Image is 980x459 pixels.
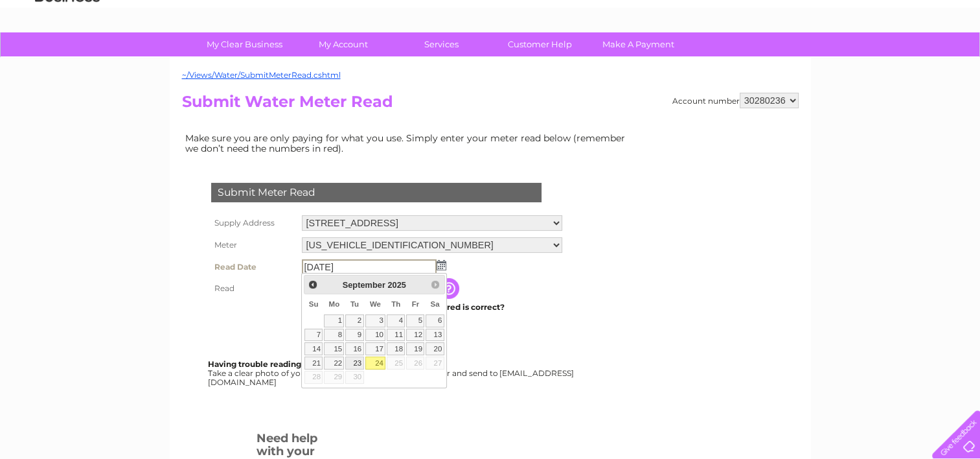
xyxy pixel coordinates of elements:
[191,32,298,56] a: My Clear Business
[406,329,424,342] a: 12
[784,55,813,65] a: Energy
[304,357,323,370] a: 21
[329,300,340,308] span: Monday
[345,342,363,355] a: 16
[585,32,692,56] a: Make A Payment
[426,314,444,327] a: 6
[437,260,446,270] img: ...
[208,212,299,234] th: Supply Address
[365,342,386,355] a: 17
[185,7,797,63] div: Clear Business is a trading name of Verastar Limited (registered in [GEOGRAPHIC_DATA] No. 3667643...
[387,314,405,327] a: 4
[208,234,299,256] th: Meter
[182,93,799,117] h2: Submit Water Meter Read
[304,329,323,342] a: 7
[304,342,323,355] a: 14
[365,357,386,370] a: 24
[937,55,968,65] a: Log out
[324,314,344,327] a: 1
[306,277,321,292] a: Prev
[387,329,405,342] a: 11
[365,329,386,342] a: 10
[350,300,359,308] span: Tuesday
[182,130,635,157] td: Make sure you are only paying for what you use. Simply enter your meter read below (remember we d...
[182,70,341,80] a: ~/Views/Water/SubmitMeterRead.cshtml
[299,299,565,316] td: Are you sure the read you have entered is correct?
[426,329,444,342] a: 13
[309,300,319,308] span: Sunday
[430,300,439,308] span: Saturday
[406,314,424,327] a: 5
[324,329,344,342] a: 8
[324,357,344,370] a: 22
[672,93,799,108] div: Account number
[324,342,344,355] a: 15
[370,300,381,308] span: Wednesday
[439,278,462,299] input: Information
[406,342,424,355] a: 19
[426,342,444,355] a: 20
[486,32,593,56] a: Customer Help
[867,55,886,65] a: Blog
[391,300,400,308] span: Thursday
[290,32,396,56] a: My Account
[208,278,299,299] th: Read
[412,300,420,308] span: Friday
[211,183,541,202] div: Submit Meter Read
[365,314,386,327] a: 3
[208,360,576,386] div: Take a clear photo of your readings, tell us which supply it's for and send to [EMAIL_ADDRESS][DO...
[821,55,860,65] a: Telecoms
[345,314,363,327] a: 2
[343,280,385,290] span: September
[736,6,825,23] a: 0333 014 3131
[387,280,405,290] span: 2025
[345,329,363,342] a: 9
[894,55,926,65] a: Contact
[308,279,318,290] span: Prev
[388,32,495,56] a: Services
[208,256,299,278] th: Read Date
[387,342,405,355] a: 18
[34,34,100,73] img: logo.png
[208,359,353,369] b: Having trouble reading your meter?
[345,357,363,370] a: 23
[752,55,777,65] a: Water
